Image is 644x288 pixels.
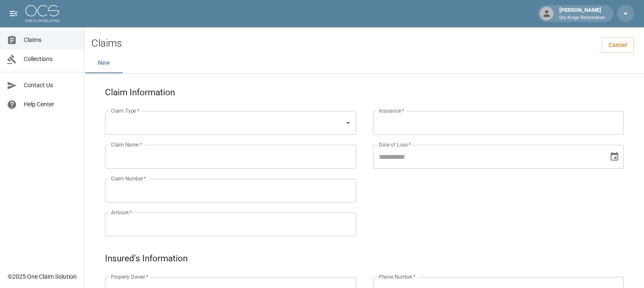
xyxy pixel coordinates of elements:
label: Insurance [379,107,404,114]
label: Amount [111,209,132,216]
label: Claim Name [111,141,142,148]
p: Dry Kings Restoration [559,14,605,22]
span: Collections [24,55,77,64]
img: ocs-logo-white-transparent.png [25,5,59,22]
label: Date of Loss [379,141,411,148]
span: Claims [24,36,77,44]
button: open drawer [5,5,22,22]
button: Choose date [606,148,623,165]
div: © 2025 One Claim Solution [8,272,77,281]
label: Property Owner [111,273,149,280]
h2: Claims [91,37,122,50]
span: Contact Us [24,81,77,90]
button: New [85,53,123,73]
label: Phone Number [379,273,415,280]
a: Cancel [602,37,634,53]
span: Help Center [24,100,77,109]
label: Claim Number [111,175,146,182]
div: dynamic tabs [85,53,644,73]
div: [PERSON_NAME] [556,6,608,21]
label: Claim Type [111,107,139,114]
